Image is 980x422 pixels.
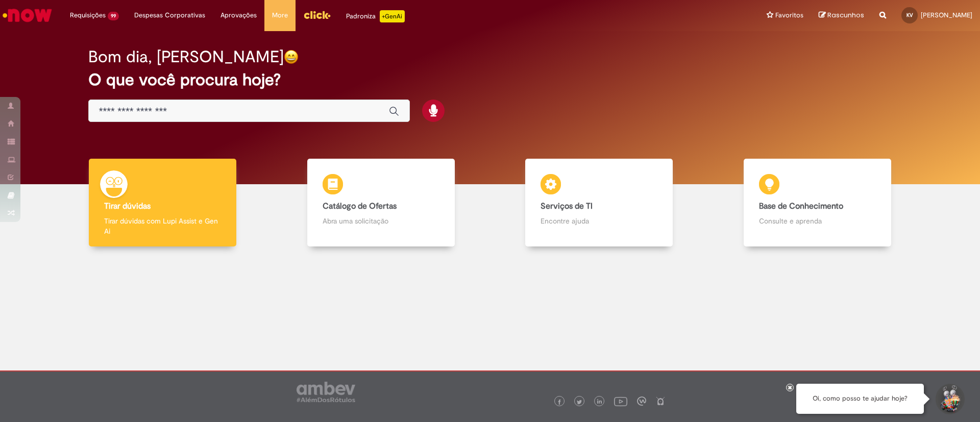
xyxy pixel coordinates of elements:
[577,400,582,405] img: logo_footer_twitter.png
[272,159,491,247] a: Catálogo de Ofertas Abra uma solicitação
[597,399,602,405] img: logo_footer_linkedin.png
[220,10,257,20] span: Aprovações
[346,10,405,22] div: Padroniza
[934,384,965,414] button: Iniciar Conversa de Suporte
[323,201,397,211] b: Catálogo de Ofertas
[323,216,439,226] p: Abra uma solicitação
[490,159,708,247] a: Serviços de TI Encontre ajuda
[827,10,864,20] span: Rascunhos
[104,216,221,236] p: Tirar dúvidas com Lupi Assist e Gen Ai
[637,396,646,406] img: logo_footer_workplace.png
[541,216,657,226] p: Encontre ajuda
[1,5,54,26] img: ServiceNow
[759,216,876,226] p: Consulte e aprenda
[614,394,627,408] img: logo_footer_youtube.png
[796,384,924,414] div: Oi, como posso te ajudar hoje?
[557,400,562,405] img: logo_footer_facebook.png
[656,396,665,406] img: logo_footer_naosei.png
[88,48,284,66] h2: Bom dia, [PERSON_NAME]
[380,10,405,22] p: +GenAi
[759,201,843,211] b: Base de Conhecimento
[906,12,913,18] span: KV
[297,382,355,402] img: logo_footer_ambev_rotulo_gray.png
[108,12,119,20] span: 99
[134,10,205,20] span: Despesas Corporativas
[541,201,593,211] b: Serviços de TI
[303,7,331,22] img: click_logo_yellow_360x200.png
[819,11,864,20] a: Rascunhos
[708,159,927,247] a: Base de Conhecimento Consulte e aprenda
[284,49,299,64] img: happy-face.png
[54,159,272,247] a: Tirar dúvidas Tirar dúvidas com Lupi Assist e Gen Ai
[775,10,803,20] span: Favoritos
[272,10,288,20] span: More
[104,201,151,211] b: Tirar dúvidas
[70,10,106,20] span: Requisições
[921,11,972,19] span: [PERSON_NAME]
[88,71,892,89] h2: O que você procura hoje?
